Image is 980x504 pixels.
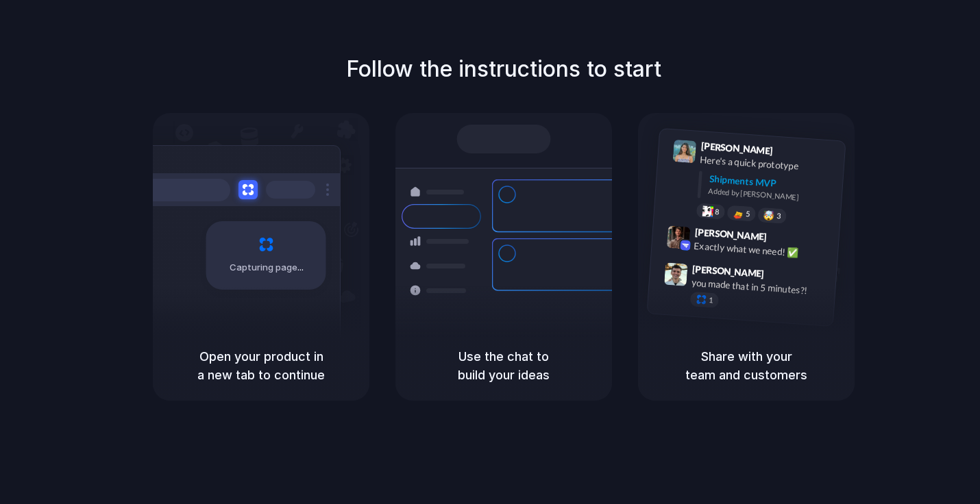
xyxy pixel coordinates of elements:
[777,145,805,162] span: 9:41 AM
[694,239,831,262] div: Exactly what we need! ✅
[691,275,828,299] div: you made that in 5 minutes?!
[709,172,835,194] div: Shipments MVP
[771,231,799,248] span: 9:42 AM
[412,347,596,384] h5: Use the chat to build your ideas
[346,53,661,86] h1: Follow the instructions to start
[700,153,837,176] div: Here's a quick prototype
[709,297,713,304] span: 1
[692,262,765,281] span: [PERSON_NAME]
[169,347,353,384] h5: Open your product in a new tab to continue
[776,212,781,220] span: 3
[700,138,773,158] span: [PERSON_NAME]
[230,261,306,275] span: Capturing page
[654,347,838,384] h5: Share with your team and customers
[763,210,775,220] div: 🤯
[694,225,767,244] span: [PERSON_NAME]
[715,208,720,216] span: 8
[768,268,796,284] span: 9:47 AM
[746,210,750,218] span: 5
[708,186,834,205] div: Added by [PERSON_NAME]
